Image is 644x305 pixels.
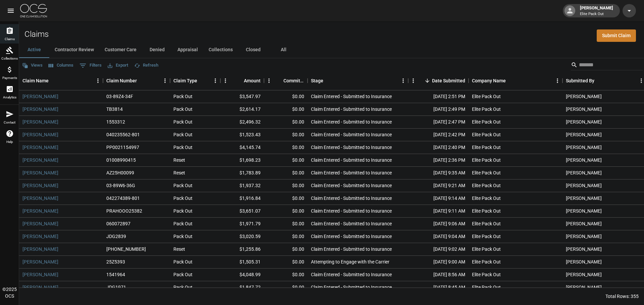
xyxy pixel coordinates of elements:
div: Claim Entered - Submitted to Insurance [311,157,392,163]
div: Claim Entered - Submitted to Insurance [311,208,392,214]
div: $0.00 [264,205,308,218]
div: Elite Pack Out [472,195,501,202]
div: John McWilliams [566,284,602,291]
div: $1,523.43 [220,129,264,141]
div: John McWilliams [566,233,602,240]
div: Claim Entered - Submitted to Insurance [311,246,392,252]
div: $3,547.97 [220,90,264,103]
div: $0.00 [264,129,308,141]
div: $0.00 [264,281,308,294]
div: [DATE] 8:45 AM [408,281,469,294]
div: © 2025 OCS [2,286,17,299]
button: Sort [274,76,283,85]
button: Refresh [132,60,160,71]
p: Elite Pack Out [580,11,613,17]
div: Submitted By [566,71,594,90]
div: $0.00 [264,154,308,167]
div: [DATE] 9:04 AM [408,230,469,243]
div: Pack Out [173,106,193,112]
button: Menu [264,76,274,86]
div: Amount [220,71,264,90]
div: $0.00 [264,141,308,154]
h2: Claims [24,29,49,39]
div: PRAHOOO25382 [106,208,142,214]
button: Menu [93,76,103,86]
div: [DATE] 2:42 PM [408,129,469,141]
a: [PERSON_NAME] [22,119,58,125]
div: 040235562-801 [106,131,140,138]
div: $0.00 [264,192,308,205]
div: Claim Name [22,71,49,90]
span: Collections [1,57,18,60]
div: Elite Pack Out [472,144,501,151]
div: Elite Pack Out [472,182,501,189]
div: Claim Number [103,71,170,90]
div: [DATE] 2:51 PM [408,90,469,103]
div: Pack Out [173,93,193,100]
div: Pack Out [173,131,193,138]
div: $0.00 [264,167,308,179]
div: $3,020.59 [220,230,264,243]
div: Pack Out [173,144,193,151]
a: [PERSON_NAME] [22,271,58,278]
div: Elite Pack Out [472,258,501,265]
a: [PERSON_NAME] [22,182,58,189]
div: Elite Pack Out [472,106,501,112]
div: $1,255.86 [220,243,264,256]
div: Claim Entered - Submitted to Insurance [311,271,392,278]
div: Pack Out [173,208,193,214]
div: [DATE] 9:21 AM [408,179,469,192]
span: Contact [4,121,15,124]
div: $1,937.32 [220,179,264,192]
div: Committed Amount [264,71,308,90]
div: Elite Pack Out [472,220,501,227]
div: Claim Entered - Submitted to Insurance [311,284,392,291]
div: [DATE] 2:47 PM [408,116,469,129]
div: [DATE] 9:14 AM [408,192,469,205]
div: TB3814 [106,106,123,112]
div: Elite Pack Out [472,208,501,214]
div: Claim Entered - Submitted to Insurance [311,220,392,227]
div: JDG1971 [106,284,126,291]
a: [PERSON_NAME] [22,208,58,214]
div: Attempting to Engage with the Carrier [311,258,389,265]
div: John McWilliams [566,195,602,202]
div: Claim Entered - Submitted to Insurance [311,182,392,189]
div: [PERSON_NAME] [577,5,616,17]
button: open drawer [4,4,17,17]
div: Claim Entered - Submitted to Insurance [311,119,392,125]
button: Closed [238,42,268,58]
div: Pack Out [173,233,193,240]
div: 1541964 [106,271,125,278]
div: AZ25H00099 [106,169,134,176]
div: PP0021154997 [106,144,139,151]
div: Elite Pack Out [472,93,501,100]
div: John McWilliams [566,246,602,252]
div: $1,505.31 [220,256,264,269]
button: Sort [137,76,146,85]
div: dynamic tabs [19,42,644,58]
div: Reset [173,246,185,252]
div: John McWilliams [566,131,602,138]
div: John McWilliams [566,93,602,100]
div: John McWilliams [566,182,602,189]
div: 060072897 [106,220,130,227]
div: 03-89Z4-34F [106,93,133,100]
div: Claim Entered - Submitted to Insurance [311,131,392,138]
div: Pack Out [173,258,193,265]
div: Pack Out [173,182,193,189]
div: $2,614.17 [220,103,264,116]
div: [DATE] 9:02 AM [408,243,469,256]
div: Pack Out [173,284,193,291]
button: Select columns [47,60,75,71]
div: $0.00 [264,256,308,269]
button: Denied [142,42,172,58]
div: Elite Pack Out [472,284,501,291]
div: Amount [244,71,261,90]
span: Help [6,140,13,144]
div: Date Submitted [408,71,469,90]
div: Reset [173,157,185,163]
button: Menu [220,76,230,86]
button: Sort [423,76,432,85]
div: John McWilliams [566,119,602,125]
